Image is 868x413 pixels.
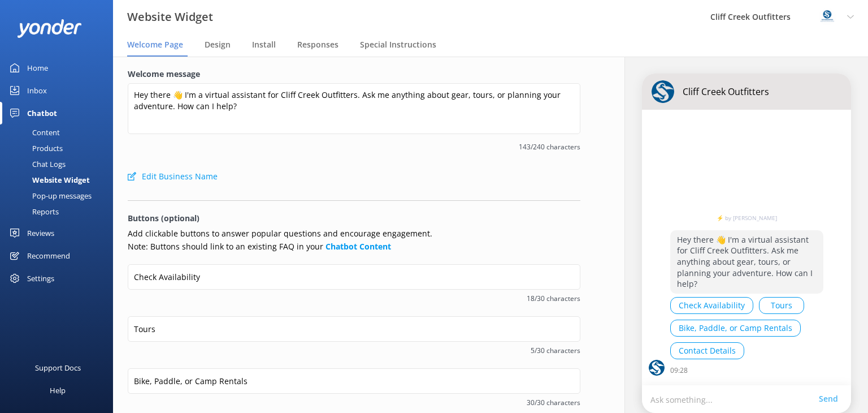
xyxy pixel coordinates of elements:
[652,80,674,103] img: chatbot-avatar
[360,39,436,50] span: Special Instructions
[670,230,823,294] p: Hey there 👋 I'm a virtual assistant for Cliff Creek Outfitters. Ask me anything about gear, tours...
[128,264,580,290] input: Button 1
[27,267,54,290] div: Settings
[7,188,92,204] div: Pop-up messages
[674,85,769,98] p: Cliff Creek Outfitters
[325,241,391,252] a: Chatbot Content
[50,379,66,402] div: Help
[128,397,580,408] span: 30/30 characters
[759,297,804,314] button: Tours
[128,68,580,80] label: Welcome message
[649,360,665,376] img: chatbot-avatar
[670,297,753,314] button: Check Availability
[670,342,744,359] button: Contact Details
[7,172,90,188] div: Website Widget
[7,204,59,220] div: Reports
[128,227,580,253] p: Add clickable buttons to answer popular questions and encourage engagement. Note: Buttons should ...
[252,39,276,50] span: Install
[205,39,231,50] span: Design
[819,8,836,25] img: 832-1757196605.png
[27,57,48,79] div: Home
[128,293,580,304] span: 18/30 characters
[128,316,580,342] input: Button 2
[27,102,57,124] div: Chatbot
[297,39,338,50] span: Responses
[128,212,580,225] p: Buttons (optional)
[7,204,113,220] a: Reports
[7,188,113,204] a: Pop-up messages
[128,141,580,152] span: 143/240 characters
[650,394,819,405] p: Ask something...
[35,356,81,379] div: Support Docs
[7,140,113,156] a: Products
[128,368,580,394] input: Button 3
[7,124,113,140] a: Content
[27,222,54,244] div: Reviews
[17,19,82,38] img: yonder-white-logo.png
[670,320,801,337] button: Bike, Paddle, or Camp Rentals
[128,345,580,356] span: 5/30 characters
[7,140,63,156] div: Products
[127,39,183,50] span: Welcome Page
[127,8,213,26] h3: Website Widget
[7,156,113,172] a: Chat Logs
[7,156,66,172] div: Chat Logs
[27,79,47,102] div: Inbox
[670,365,688,376] p: 09:28
[670,215,823,221] a: ⚡ by [PERSON_NAME]
[7,172,113,188] a: Website Widget
[7,124,60,140] div: Content
[819,393,843,405] a: Send
[27,244,70,267] div: Recommend
[128,165,218,188] button: Edit Business Name
[128,83,580,134] textarea: Hey there 👋 I'm a virtual assistant for Cliff Creek Outfitters. Ask me anything about gear, tours...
